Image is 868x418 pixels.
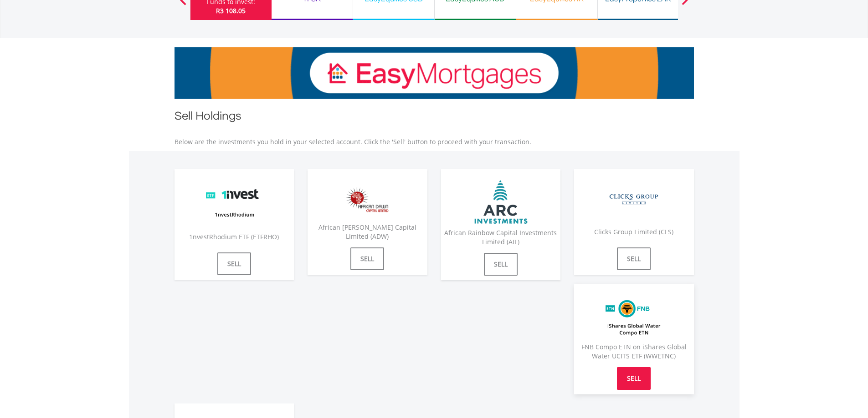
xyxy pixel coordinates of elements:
img: EasyMortage Promotion Banner [175,47,694,99]
img: EQU.ZA.ADW.png [333,178,401,221]
a: SELL [350,247,384,270]
a: SELL [484,253,518,276]
span: 1nvestRhodium ETF (ETFRHO) [189,232,279,241]
span: Clicks Group Limited (CLS) [594,227,673,236]
span: African [PERSON_NAME] Capital Limited (ADW) [318,223,416,241]
img: EQU.ZA.AIL.png [467,178,535,227]
span: African Rainbow Capital Investments Limited (AIL) [444,228,557,246]
p: Below are the investments you hold in your selected account. Click the 'Sell' button to proceed w... [175,137,694,146]
h1: Sell Holdings [175,108,694,128]
img: EQU.ZA.CLS.png [600,178,668,221]
img: EQU.ZA.ETFRHO.png [200,178,268,226]
a: SELL [617,247,651,270]
span: R3 108.05 [216,6,246,15]
img: EQU.ZA.WWETNC.png [600,293,668,341]
a: SELL [217,252,251,275]
span: FNB Compo ETN on iShares Global Water UCITS ETF (WWETNC) [581,342,687,360]
a: SELL [617,367,651,390]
